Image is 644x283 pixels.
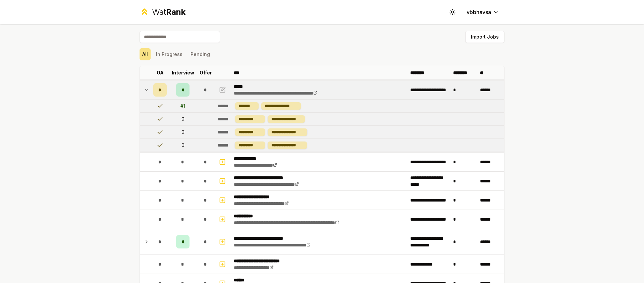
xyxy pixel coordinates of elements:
div: Wat [152,7,185,17]
td: 0 [169,126,196,138]
button: vbbhavsa [461,6,504,18]
button: Pending [188,48,213,60]
td: 0 [169,139,196,152]
button: All [140,48,151,60]
p: OA [157,69,164,76]
span: vbbhavsa [467,8,491,16]
a: WatRank [140,7,185,17]
td: 0 [169,113,196,125]
button: Import Jobs [465,31,504,43]
div: # 1 [180,103,185,109]
p: Offer [200,69,212,76]
span: Rank [166,7,185,17]
p: Interview [172,69,194,76]
button: In Progress [153,48,185,60]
